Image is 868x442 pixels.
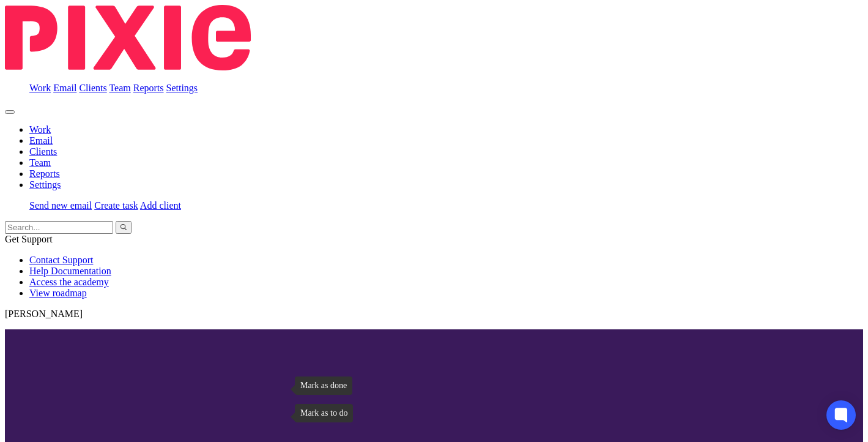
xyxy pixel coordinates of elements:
[29,288,87,298] a: View roadmap
[133,83,164,93] a: Reports
[94,200,138,211] a: Create task
[166,83,198,93] a: Settings
[29,179,61,190] a: Settings
[79,83,106,93] a: Clients
[5,234,53,244] span: Get Support
[29,124,51,135] a: Work
[29,168,60,179] a: Reports
[5,221,113,234] input: Search
[116,221,132,234] button: Search
[29,200,92,211] a: Send new email
[29,135,53,146] a: Email
[29,146,57,157] a: Clients
[29,83,51,93] a: Work
[29,157,51,168] a: Team
[53,83,76,93] a: Email
[5,309,863,320] p: [PERSON_NAME]
[29,255,93,265] a: Contact Support
[29,277,109,287] a: Access the academy
[29,266,111,276] a: Help Documentation
[5,5,251,70] img: Pixie
[109,83,130,93] a: Team
[140,200,181,211] a: Add client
